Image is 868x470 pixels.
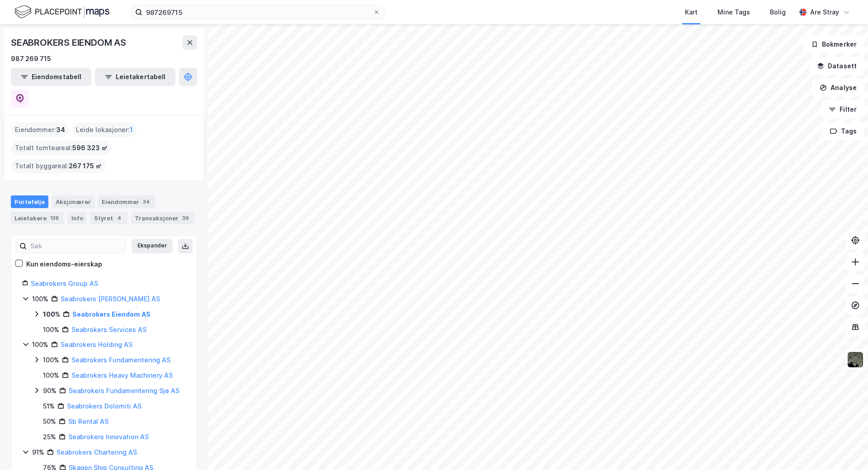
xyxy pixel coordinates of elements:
div: 100% [43,355,59,366]
div: 4 [115,214,124,223]
a: Seabrokers Fundamentering Sjø AS [69,387,179,394]
button: Filter [821,100,864,119]
a: Seabrokers Services AS [71,326,146,333]
button: Ekspander [132,239,173,253]
div: Totalt byggareal : [11,159,105,173]
div: Kart [685,7,698,18]
div: 100% [32,339,48,350]
button: Eiendomstabell [11,68,91,86]
div: SEABROKERS EIENDOM AS [11,35,128,50]
div: Bolig [770,7,786,18]
button: Datasett [809,57,864,75]
div: Leide lokasjoner : [72,123,137,137]
div: 100% [43,309,60,320]
span: 267 175 ㎡ [69,161,102,171]
div: Portefølje [11,195,48,208]
span: 34 [56,124,65,135]
div: Kun eiendoms-eierskap [26,259,102,270]
input: Søk på adresse, matrikkel, gårdeiere, leietakere eller personer [142,5,373,19]
img: 9k= [847,351,864,368]
div: 39 [180,214,191,223]
span: 1 [130,124,133,135]
a: Seabrokers Innovation AS [68,433,149,441]
div: Info [68,212,87,224]
iframe: Chat Widget [823,427,868,470]
button: Leietakertabell [95,68,175,86]
a: Seabrokers Eiendom AS [72,310,151,318]
a: Seabrokers Group AS [31,280,98,287]
div: Transaksjoner [131,212,194,224]
div: 100% [32,294,48,304]
div: 987 269 715 [11,53,51,64]
div: Aksjonærer [52,195,94,208]
div: Mine Tags [717,7,750,18]
div: 50% [43,416,56,427]
div: 138 [48,214,61,223]
a: Sb Rental AS [68,418,108,425]
div: 91% [32,447,44,458]
div: Are Stray [810,7,839,18]
input: Søk [27,239,126,253]
div: Totalt tomteareal : [11,141,111,155]
div: Styret [90,212,127,224]
a: Seabrokers Fundamentering AS [71,356,170,364]
div: Eiendommer [98,195,155,208]
span: 596 323 ㎡ [72,142,108,153]
div: 34 [141,197,151,206]
img: logo.f888ab2527a4732fd821a326f86c7f29.svg [14,4,109,20]
button: Tags [822,122,864,140]
div: Eiendommer : [11,123,69,137]
div: 100% [43,324,59,335]
a: Seabrokers Holding AS [61,341,132,348]
div: 25% [43,432,56,442]
div: 100% [43,370,59,381]
div: 51% [43,401,55,412]
button: Analyse [812,79,864,97]
a: Seabrokers [PERSON_NAME] AS [61,295,160,303]
a: Seabrokers Dolomiti AS [67,402,142,410]
a: Seabrokers Chartering AS [57,448,137,456]
div: Leietakere [11,212,64,224]
a: Seabrokers Heavy Machinery AS [71,371,173,379]
button: Bokmerker [803,35,864,53]
div: 90% [43,385,57,396]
